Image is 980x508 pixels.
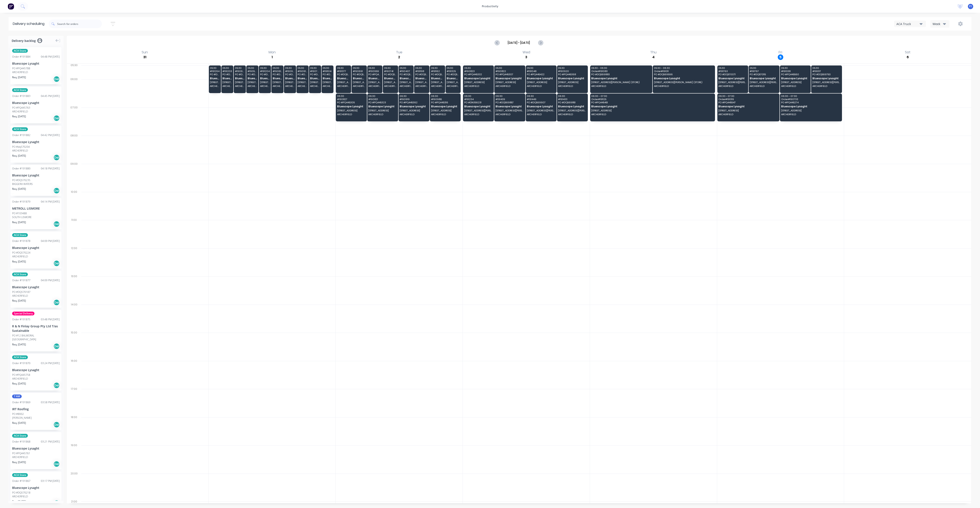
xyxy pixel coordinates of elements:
[12,133,30,137] div: Order # 191882
[651,54,656,60] div: 4
[527,101,555,104] span: PO # DQ569907
[353,77,366,80] span: Bluescope Lysaght
[12,61,60,66] div: Bluescope Lysaght
[248,67,257,69] span: 05:30
[750,81,778,84] span: [STREET_ADDRESS][PERSON_NAME] (STORE)
[368,77,381,80] span: Bluescope Lysaght
[12,211,27,215] div: PO #103488
[140,50,149,54] div: Sun
[12,38,36,43] span: Delivery backlog
[273,77,282,80] span: Bluescope Lysaght
[269,54,275,60] div: 1
[894,21,926,27] button: ACA Truck
[447,85,459,87] span: ARCHERFIELD
[558,85,586,87] span: ARCHERFIELD
[235,70,245,72] span: # 190662
[591,81,650,84] span: [STREET_ADDRESS][PERSON_NAME] (STORE)
[210,67,219,69] span: 05:30
[57,20,102,28] input: Search for orders
[273,67,282,69] span: 05:30
[53,115,60,121] div: Del
[496,105,524,108] span: Bluescope Lysaght
[210,73,219,76] span: PO # DQ569711
[718,67,747,69] span: 05:30
[750,85,778,87] span: ARCHERFIELD
[431,101,459,104] span: PO # PQ445316
[400,95,428,97] span: 06:30
[464,70,493,72] span: # 190823
[12,106,30,110] div: PO #PQ445763
[781,113,840,116] span: ARCHERFIELD
[400,73,412,76] span: PO # DQ569163
[527,85,555,87] span: ARCHERFIELD
[260,67,270,69] span: 05:30
[12,127,28,131] span: ACA Store
[12,173,60,177] div: Bluescope Lysaght
[718,109,778,112] span: [STREET_ADDRESS]
[558,109,586,112] span: [STREET_ADDRESS][PERSON_NAME] (STORE)
[496,70,524,72] span: # 190822
[298,81,307,84] span: [STREET_ADDRESS][PERSON_NAME] (STORE)
[142,54,148,60] div: 31
[527,70,555,72] span: # 191048
[400,109,428,112] span: [STREET_ADDRESS]
[323,77,332,80] span: Bluescope Lysaght
[496,113,524,116] span: ARCHERFIELD
[464,67,493,69] span: 05:30
[384,73,397,76] span: PO # DQ569370
[400,98,428,101] span: # 190919
[447,67,459,69] span: 05:30
[210,85,219,87] span: ARCHERFIELD
[384,67,397,69] span: 05:30
[558,113,586,116] span: ARCHERFIELD
[558,98,586,101] span: # 191433
[337,77,350,80] span: Bluescope Lysaght
[260,81,270,84] span: [STREET_ADDRESS][PERSON_NAME] (STORE)
[496,85,524,87] span: ARCHERFIELD
[464,73,493,76] span: PO # PQ445332
[67,133,81,161] div: 08:00
[558,95,586,97] span: 06:30
[591,77,650,80] span: Bluescope Lysaght
[353,85,366,87] span: ARCHERFIELD
[53,187,60,194] div: Del
[558,101,586,104] span: PO # DQ569851
[591,67,650,69] span: 05:30 - 06:30
[447,70,459,72] span: # 191325
[649,50,658,54] div: Thu
[323,73,332,76] span: PO # DQ569623
[12,94,30,98] div: Order # 191883
[8,3,14,10] img: Factory
[591,98,712,101] span: Order # 191125
[496,81,524,84] span: [STREET_ADDRESS]
[337,95,365,97] span: 06:30
[781,77,809,80] span: Bluescope Lysaght
[431,67,444,69] span: 05:30
[558,81,586,84] span: [STREET_ADDRESS]
[337,109,365,112] span: [STREET_ADDRESS]
[337,105,365,108] span: Bluescope Lysaght
[654,70,713,72] span: Order # 191011
[718,70,747,72] span: # 191763
[400,113,428,116] span: ARCHERFIELD
[12,145,30,149] div: PO #dq570204
[781,73,809,76] span: PO # PQ445560
[12,149,60,153] div: ARCHERFIELD
[496,109,524,112] span: [STREET_ADDRESS][PERSON_NAME] (STORE)
[337,73,350,76] span: PO # DQ569841
[812,85,841,87] span: ARCHERFIELD
[527,67,555,69] span: 05:30
[368,101,397,104] span: PO # PQ445323
[298,85,307,87] span: ARCHERFIELD
[337,113,365,116] span: ARCHERFIELD
[930,20,949,28] button: Week
[310,85,320,87] span: ARCHERFIELD
[431,85,444,87] span: ARCHERFIELD
[558,67,586,69] span: 05:30
[591,85,650,87] span: ARCHERFIELD
[527,73,555,76] span: PO # PQ445422
[812,81,841,84] span: [STREET_ADDRESS][PERSON_NAME] (STORE)
[12,187,26,191] span: Req. [DATE]
[464,113,493,116] span: ARCHERFIELD
[718,101,778,104] span: PO # PQ445547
